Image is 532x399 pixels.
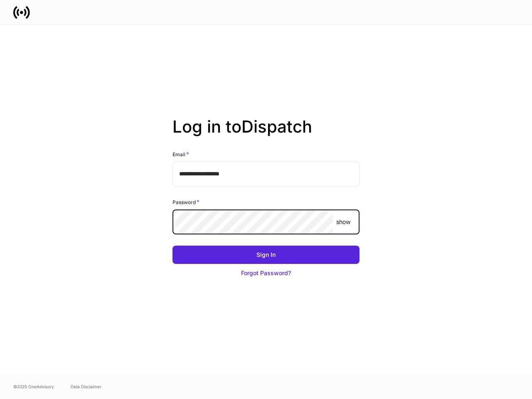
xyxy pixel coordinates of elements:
a: Data Disclaimer [71,383,101,390]
h2: Log in to Dispatch [172,117,360,150]
span: © 2025 OneAdvisory [13,383,54,390]
p: show [336,218,350,226]
button: Sign In [172,246,360,264]
h6: Email [172,150,189,158]
button: Forgot Password? [172,264,360,282]
h6: Password [172,198,199,206]
div: Sign In [256,251,276,259]
div: Forgot Password? [241,269,291,277]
